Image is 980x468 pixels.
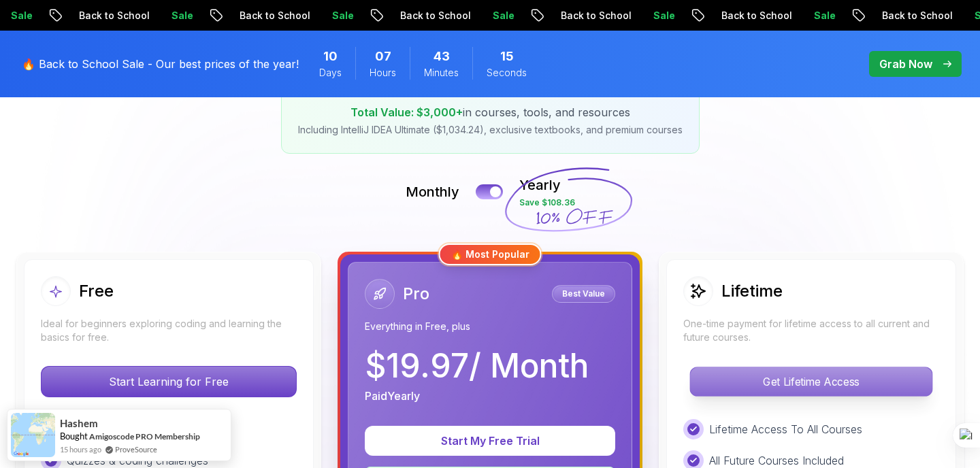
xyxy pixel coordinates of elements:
[319,66,342,80] span: Days
[721,280,783,302] h2: Lifetime
[709,421,862,437] p: Lifetime Access To All Courses
[298,123,683,137] p: Including IntelliJ IDEA Ultimate ($1,034.24), exclusive textbooks, and premium courses
[306,9,349,22] p: Sale
[690,367,932,396] p: Get Lifetime Access
[374,9,466,22] p: Back to School
[41,375,297,388] a: Start Learning for Free
[434,47,450,66] span: 43 Minutes
[365,320,615,333] p: Everything in Free, plus
[42,367,296,397] p: Start Learning for Free
[787,9,831,22] p: Sale
[683,317,939,344] p: One-time payment for lifetime access to all current and future courses.
[683,375,939,388] a: Get Lifetime Access
[406,182,459,201] p: Monthly
[79,280,114,302] h2: Free
[466,9,510,22] p: Sale
[213,9,306,22] p: Back to School
[695,9,787,22] p: Back to School
[298,104,683,120] p: in courses, tools, and resources
[365,350,589,382] p: $ 19.97 / Month
[11,413,55,457] img: provesource social proof notification image
[41,366,297,397] button: Start Learning for Free
[424,66,459,80] span: Minutes
[41,317,297,344] p: Ideal for beginners exploring coding and learning the basics for free.
[627,9,670,22] p: Sale
[365,388,420,404] p: Paid Yearly
[350,105,463,119] span: Total Value: $3,000+
[879,56,932,72] p: Grab Now
[375,47,391,66] span: 7 Hours
[403,283,429,305] h2: Pro
[554,287,613,301] p: Best Value
[689,367,932,397] button: Get Lifetime Access
[855,9,948,22] p: Back to School
[365,426,615,456] button: Start My Free Trial
[22,56,299,72] p: 🔥 Back to School Sale - Our best prices of the year!
[381,433,599,449] p: Start My Free Trial
[500,47,514,66] span: 15 Seconds
[370,66,396,80] span: Hours
[60,444,101,455] span: 15 hours ago
[60,418,98,429] span: Hashem
[534,9,627,22] p: Back to School
[323,47,338,66] span: 10 Days
[89,431,200,441] a: Amigoscode PRO Membership
[145,9,189,22] p: Sale
[60,431,88,441] span: Bought
[487,66,527,80] span: Seconds
[52,9,145,22] p: Back to School
[115,444,157,455] a: ProveSource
